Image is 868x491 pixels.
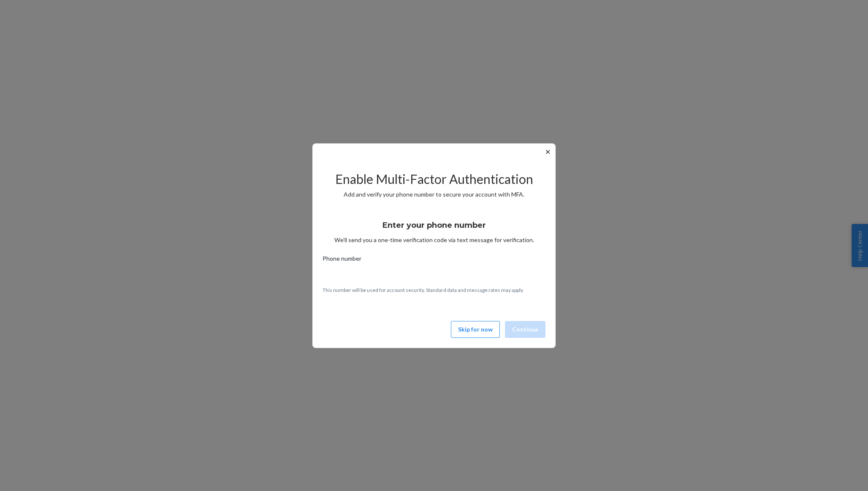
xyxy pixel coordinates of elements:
[451,321,500,338] button: Skip for now
[505,321,545,338] button: Continue
[382,220,486,231] h3: Enter your phone number
[323,213,545,244] div: We’ll send you a one-time verification code via text message for verification.
[323,254,361,266] span: Phone number
[323,190,545,199] p: Add and verify your phone number to secure your account with MFA.
[323,286,545,294] p: This number will be used for account security. Standard data and message rates may apply.
[323,172,545,186] h2: Enable Multi-Factor Authentication
[543,147,552,157] button: ✕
